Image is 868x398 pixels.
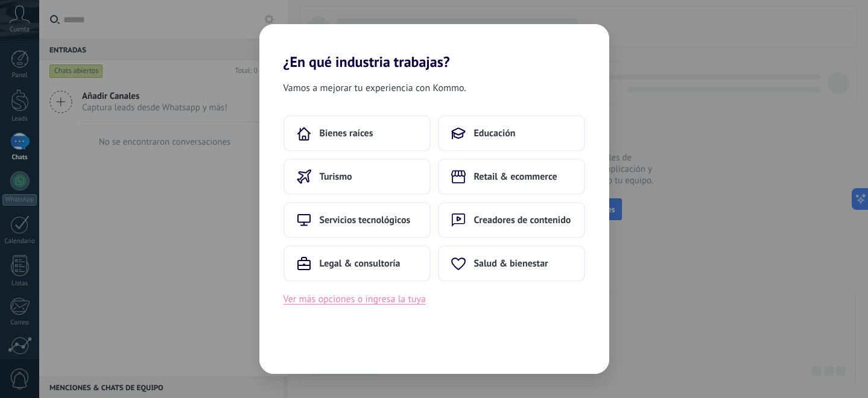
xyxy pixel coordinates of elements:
[320,127,373,139] span: Bienes raíces
[438,115,585,151] button: Educación
[284,202,431,238] button: Servicios tecnológicos
[284,159,431,195] button: Turismo
[438,159,585,195] button: Retail & ecommerce
[284,80,466,96] span: Vamos a mejorar tu experiencia con Kommo.
[474,171,557,183] span: Retail & ecommerce
[320,257,401,270] span: Legal & consultoría
[284,245,431,282] button: Legal & consultoría
[284,291,426,307] button: Ver más opciones o ingresa la tuya
[474,257,548,270] span: Salud & bienestar
[284,115,431,151] button: Bienes raíces
[474,214,571,226] span: Creadores de contenido
[438,202,585,238] button: Creadores de contenido
[259,24,609,71] h2: ¿En qué industria trabajas?
[438,245,585,282] button: Salud & bienestar
[320,214,411,226] span: Servicios tecnológicos
[320,171,352,183] span: Turismo
[474,127,516,139] span: Educación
